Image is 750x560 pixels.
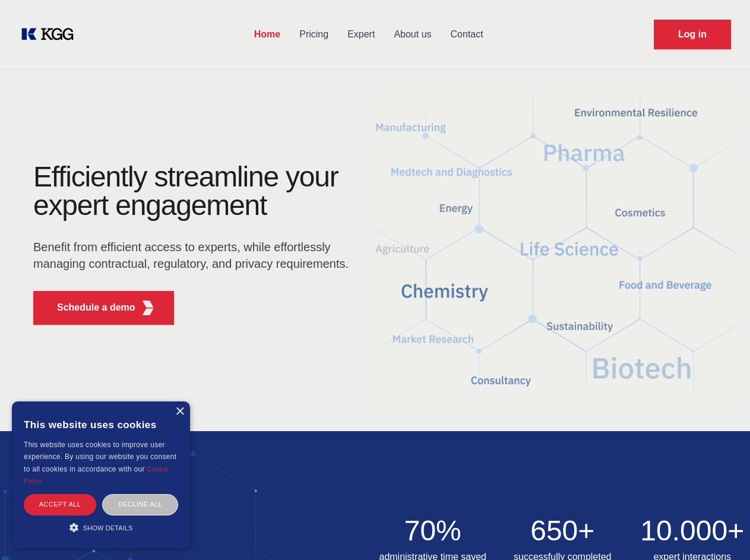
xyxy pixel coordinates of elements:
a: KOL Knowledge Platform: Talk to Key External Experts (KEE) [19,25,83,44]
span: Show details [83,524,133,531]
div: Decline all [102,494,178,515]
a: Home [245,19,290,50]
p: Benefit from efficient access to experts, while effortlessly managing contractual, regulatory, an... [33,239,356,272]
a: Request Demo [654,20,731,49]
h2: 70% [375,517,491,545]
div: This website uses cookies [24,410,178,439]
a: Expert [338,19,384,50]
div: Close [175,407,184,416]
p: Schedule a demo [57,300,135,315]
div: Show details [24,521,178,533]
div: Accept all [24,494,96,515]
button: Schedule a demoKGG Fifth Element RED [33,291,174,325]
h2: 650+ [505,517,621,545]
span: This website uses cookies to improve user experience. By using our website you consent to all coo... [24,441,176,473]
a: Cookie Policy [24,466,169,485]
h1: Efficiently streamline your expert engagement [33,163,356,220]
iframe: Chat Widget [691,503,750,560]
a: Pricing [290,19,338,50]
a: Contact [441,19,493,50]
img: KGG Fifth Element RED [141,300,156,315]
img: KGG Fifth Element RED [375,77,736,419]
a: About us [384,19,441,50]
